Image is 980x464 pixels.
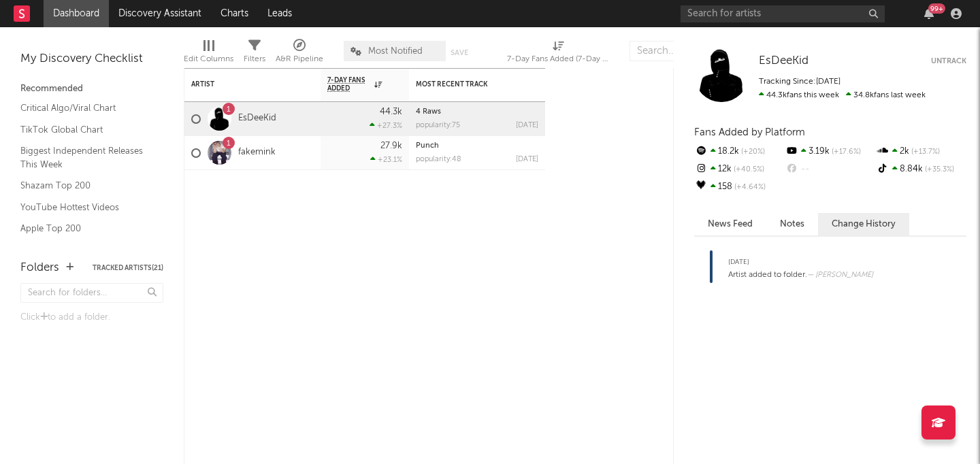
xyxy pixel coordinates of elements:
[20,101,150,116] a: Critical Algo/Viral Chart
[380,107,402,116] div: 44.3k
[93,265,163,271] button: Tracked Artists(21)
[830,148,861,156] span: +17.6 %
[785,161,875,178] div: --
[276,51,323,67] div: A&R Pipeline
[370,121,402,130] div: +27.3 %
[416,122,460,129] div: popularity: 75
[759,54,808,68] a: EsDeeKid
[876,161,966,178] div: 8.84k
[20,283,163,303] input: Search for folders...
[416,142,538,150] div: Punch
[20,178,150,193] a: Shazam Top 200
[694,213,766,235] button: News Feed
[244,34,265,73] div: Filters
[694,143,785,161] div: 18.2k
[694,178,785,196] div: 158
[732,166,764,173] span: +40.5 %
[807,271,873,279] span: — [PERSON_NAME]
[694,161,785,178] div: 12k
[507,34,609,73] div: 7-Day Fans Added (7-Day Fans Added)
[923,166,954,173] span: +35.3 %
[416,108,441,116] a: 4 Raws
[20,122,150,137] a: TikTok Global Chart
[739,148,765,156] span: +20 %
[20,200,150,215] a: YouTube Hottest Videos
[516,122,538,129] div: [DATE]
[728,254,873,270] div: [DATE]
[759,91,926,99] span: 34.8k fans last week
[184,34,233,73] div: Edit Columns
[759,55,808,67] span: EsDeeKid
[416,108,538,116] div: 4 Raws
[785,143,875,161] div: 3.19k
[191,80,293,88] div: Artist
[766,213,818,235] button: Notes
[368,47,423,56] span: Most Notified
[20,310,163,326] div: Click to add a folder.
[876,143,966,161] div: 2k
[238,147,276,159] a: fakemink
[20,144,150,171] a: Biggest Independent Releases This Week
[759,91,839,99] span: 44.3k fans this week
[732,184,766,191] span: +4.64 %
[516,156,538,163] div: [DATE]
[681,5,885,22] input: Search for artists
[238,113,276,125] a: EsDeeKid
[818,213,909,235] button: Change History
[507,51,609,67] div: 7-Day Fans Added (7-Day Fans Added)
[380,142,402,150] div: 27.9k
[728,271,807,279] span: Artist added to folder.
[931,54,966,68] button: Untrack
[451,49,468,56] button: Save
[327,76,371,93] span: 7-Day Fans Added
[20,260,59,276] div: Folders
[370,155,402,164] div: +23.1 %
[630,41,732,61] input: Search...
[759,78,840,86] span: Tracking Since: [DATE]
[924,8,934,19] button: 99+
[276,34,323,73] div: A&R Pipeline
[694,127,805,137] span: Fans Added by Platform
[20,51,163,67] div: My Discovery Checklist
[416,142,439,150] a: Punch
[20,221,150,236] a: Apple Top 200
[184,51,233,67] div: Edit Columns
[20,81,163,97] div: Recommended
[244,51,265,67] div: Filters
[909,148,940,156] span: +13.7 %
[416,156,461,163] div: popularity: 48
[928,3,945,14] div: 99 +
[416,80,518,88] div: Most Recent Track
